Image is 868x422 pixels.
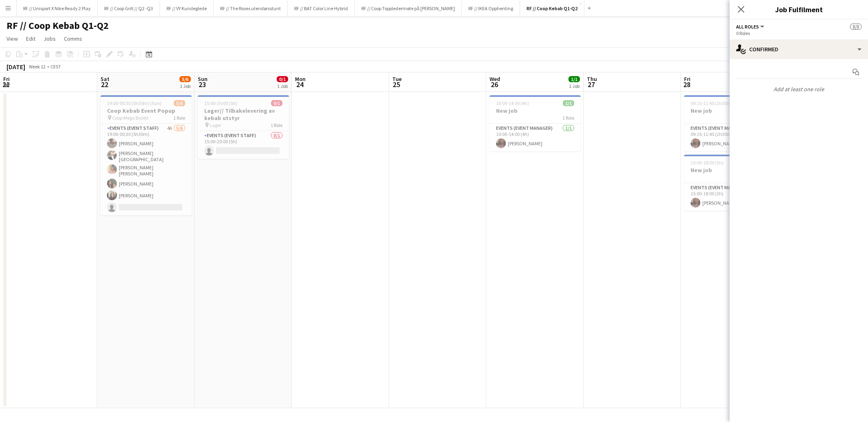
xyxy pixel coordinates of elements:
span: 5/6 [174,100,185,106]
button: RF // BAT Color Line Hybrid [288,0,355,16]
button: RF // Unisport X Nike Ready 2 Play [17,0,98,16]
span: 21 [2,80,10,89]
span: 1 Role [173,115,185,121]
div: Confirmed [730,39,868,59]
app-card-role: Events (Event Staff)4A5/619:00-00:30 (5h30m)[PERSON_NAME][PERSON_NAME][GEOGRAPHIC_DATA][PERSON_NA... [101,124,192,215]
span: Sat [101,75,109,83]
span: 23 [197,80,208,89]
span: Fri [684,75,691,83]
button: RF // Coop Grill // Q2 -Q3 [98,0,160,16]
span: 15:00-20:00 (5h) [204,100,237,106]
span: Sun [198,75,208,83]
h3: Lager// Tilbakelevering av kebab utstyr [198,107,289,122]
span: 25 [391,80,402,89]
app-job-card: 19:00-00:30 (5h30m) (Sun)5/6Coop Kebab Event Popup Coop Mega Bislett1 RoleEvents (Event Staff)4A5... [101,95,192,215]
span: Wed [490,75,500,83]
span: 19:00-00:30 (5h30m) (Sun) [107,100,162,106]
div: CEST [50,63,61,70]
h3: New job [684,166,775,174]
span: 1/1 [568,76,580,82]
span: 1 Role [271,122,282,128]
app-job-card: 10:00-14:00 (4h)1/1New job1 RoleEvents (Event Manager)1/110:00-14:00 (4h)[PERSON_NAME] [490,95,581,151]
span: 0/1 [271,100,282,106]
app-job-card: 15:00-20:00 (5h)0/1Lager// Tilbakelevering av kebab utstyr Lager1 RoleEvents (Event Staff)0/115:0... [198,95,289,159]
app-job-card: 09:15-11:45 (2h30m)1/1New job1 RoleEvents (Event Manager)1/109:15-11:45 (2h30m)[PERSON_NAME] [684,95,775,151]
button: RF // The Roses utendørsstunt [214,0,288,16]
button: RF // Coop Toppledermøte på [PERSON_NAME] [355,0,462,16]
span: 26 [488,80,500,89]
a: Jobs [40,33,59,44]
button: RF // IKEA Opphenting [462,0,520,16]
div: [DATE] [7,63,25,71]
span: 3/3 [850,24,861,30]
span: Fri [3,75,10,83]
span: 1 Role [562,115,574,121]
button: RF // VY Kundeglede [160,0,214,16]
span: All roles [736,24,759,30]
div: 1 Job [180,83,190,89]
span: 5/6 [179,76,191,82]
span: Coop Mega Bislett [112,115,149,121]
span: 0/1 [277,76,288,82]
span: Lager [210,122,221,128]
span: Thu [587,75,597,83]
a: View [3,33,21,44]
span: 15:00-18:00 (3h) [691,160,724,166]
app-card-role: Events (Event Manager)1/115:00-18:00 (3h)[PERSON_NAME] [684,183,775,211]
span: Edit [26,35,35,42]
div: 0 Roles [736,30,861,36]
a: Edit [23,33,39,44]
span: Week 12 [27,63,47,70]
span: 28 [683,80,691,89]
app-card-role: Events (Event Manager)1/110:00-14:00 (4h)[PERSON_NAME] [490,124,581,151]
span: Tue [392,75,402,83]
span: Jobs [44,35,56,42]
span: 27 [586,80,597,89]
span: 10:00-14:00 (4h) [496,100,529,106]
p: Add at least one role [730,82,868,96]
span: View [7,35,18,42]
app-card-role: Events (Event Manager)1/109:15-11:45 (2h30m)[PERSON_NAME] [684,124,775,151]
div: 1 Job [277,83,288,89]
app-job-card: 15:00-18:00 (3h)1/1New job1 RoleEvents (Event Manager)1/115:00-18:00 (3h)[PERSON_NAME] [684,155,775,211]
h3: New job [490,107,581,114]
h1: RF // Coop Kebab Q1-Q2 [7,20,109,32]
app-card-role: Events (Event Staff)0/115:00-20:00 (5h) [198,131,289,159]
span: 22 [99,80,109,89]
button: RF // Coop Kebab Q1-Q2 [520,0,584,16]
span: 09:15-11:45 (2h30m) [691,100,733,106]
h3: New job [684,107,775,114]
h3: Job Fulfilment [730,4,868,15]
span: Mon [295,75,306,83]
h3: Coop Kebab Event Popup [101,107,192,114]
span: 1/1 [563,100,574,106]
span: 24 [294,80,306,89]
div: 1 Job [569,83,579,89]
span: Comms [64,35,82,42]
button: All roles [736,24,765,30]
a: Comms [61,33,85,44]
